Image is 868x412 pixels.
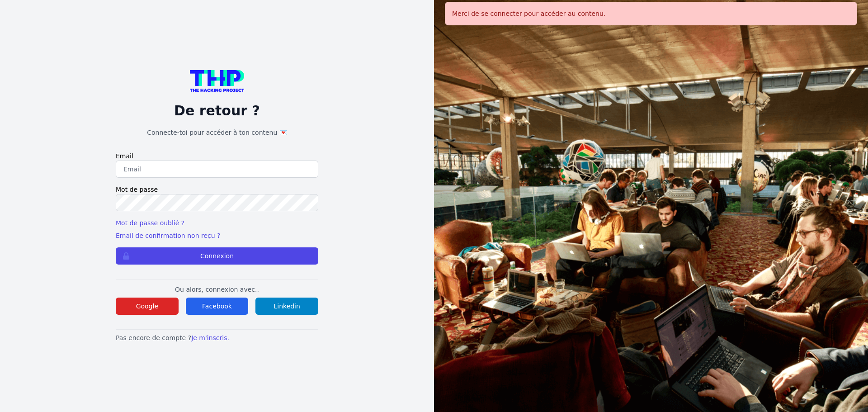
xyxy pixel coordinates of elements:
button: Linkedin [255,298,318,315]
a: Mot de passe oublié ? [116,219,184,227]
button: Connexion [116,247,318,265]
p: De retour ? [116,103,318,119]
button: Facebook [186,298,249,315]
img: logo [190,70,244,92]
p: Ou alors, connexion avec.. [116,285,318,294]
button: Google [116,298,179,315]
p: Pas encore de compte ? [116,333,318,342]
h1: Connecte-toi pour accéder à ton contenu 💌 [116,128,318,137]
a: Email de confirmation non reçu ? [116,232,220,239]
a: Je m'inscris. [191,334,229,341]
input: Email [116,161,318,178]
label: Mot de passe [116,185,318,194]
label: Email [116,152,318,161]
div: Merci de se connecter pour accéder au contenu. [445,2,857,25]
